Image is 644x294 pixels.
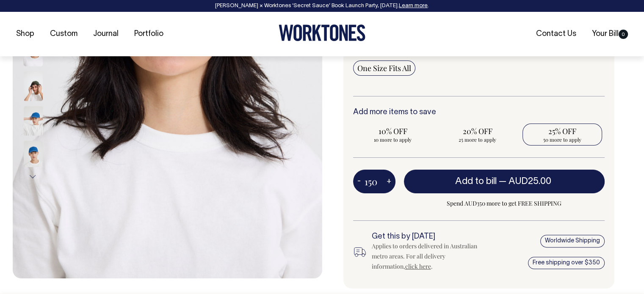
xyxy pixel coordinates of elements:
span: 10% OFF [357,126,428,136]
span: 10 more to apply [357,136,428,143]
a: Contact Us [533,27,580,41]
input: 10% OFF 10 more to apply [353,124,433,146]
button: - [353,173,365,190]
a: Custom [47,27,81,41]
a: Learn more [399,3,428,8]
a: Your Bill0 [589,27,631,41]
a: Shop [13,27,38,41]
img: olive [24,71,43,101]
a: Portfolio [131,27,167,41]
span: 25% OFF [527,126,598,136]
button: Add to bill —AUD25.00 [404,170,605,193]
a: Journal [90,27,122,41]
span: AUD25.00 [509,177,551,186]
input: 25% OFF 50 more to apply [522,124,602,146]
button: + [382,173,395,190]
span: One Size Fits All [357,63,411,73]
input: One Size Fits All [353,60,415,76]
span: 0 [619,30,628,39]
img: worker-blue [24,141,43,170]
span: Spend AUD350 more to get FREE SHIPPING [404,198,605,209]
h6: Add more items to save [353,108,605,117]
img: worker-blue [24,106,43,136]
span: Add to bill [455,177,497,186]
span: 50 more to apply [527,136,598,143]
div: Applies to orders delivered in Australian metro areas. For all delivery information, . [372,241,490,272]
span: 25 more to apply [442,136,513,143]
span: — [499,177,553,186]
span: 20% OFF [442,126,513,136]
div: [PERSON_NAME] × Worktones ‘Secret Sauce’ Book Launch Party, [DATE]. . [8,3,636,9]
button: Next [27,167,39,186]
h6: Get this by [DATE] [372,233,490,241]
input: 20% OFF 25 more to apply [438,124,517,146]
a: click here [405,262,431,270]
